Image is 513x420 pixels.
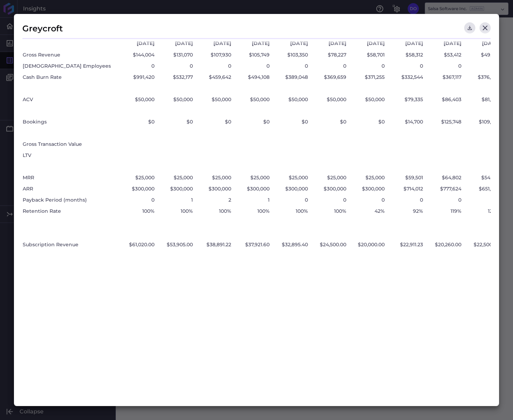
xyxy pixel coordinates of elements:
div: $25,000 [308,172,347,183]
span: [DATE] [213,40,231,46]
div: $64,802 [423,172,462,183]
div: $22,911.23 [385,239,423,250]
div: $777,624 [423,183,462,194]
div: $459,642 [193,72,232,83]
div: $58,312 [385,49,423,60]
span: [DATE] [367,40,385,46]
div: $0 [193,116,232,127]
div: 0 [270,60,308,72]
div: $389,048 [270,72,308,83]
div: $0 [155,116,193,127]
div: 2 [193,194,232,205]
div: $49,723 [462,49,500,60]
div: $50,000 [193,94,232,105]
div: $376,546 [462,72,500,83]
div: 0 [423,60,462,72]
div: 92% [385,205,423,217]
button: Download [464,22,475,33]
div: $0 [308,116,347,127]
div: 1 [232,194,270,205]
span: [DATE] [329,40,346,46]
div: 0 [385,194,423,205]
div: Cash Burn Rate [22,72,116,83]
div: $50,000 [347,94,385,105]
div: $20,260.00 [423,239,462,250]
div: $81,485 [462,94,500,105]
div: 0 [347,60,385,72]
div: $38,891.22 [193,239,232,250]
div: 0 [270,194,308,205]
div: $103,350 [270,49,308,60]
div: Gross Transaction Value [22,138,116,150]
div: $79,335 [385,94,423,105]
div: $14,700 [385,116,423,127]
div: 100% [116,205,155,217]
div: $78,227 [308,49,347,60]
div: Retention Rate [22,205,116,217]
div: ARR [22,183,116,194]
div: $0 [232,116,270,127]
div: 100% [232,205,270,217]
div: $50,000 [308,94,347,105]
div: 0 [155,60,193,72]
div: $32,895.40 [270,239,308,250]
div: 1 [155,194,193,205]
span: [DATE] [137,40,154,46]
div: $300,000 [232,183,270,194]
div: $59,501 [385,172,423,183]
div: $300,000 [116,183,155,194]
div: $25,000 [232,172,270,183]
div: 100% [270,205,308,217]
div: ACV [22,94,116,105]
div: $367,117 [423,72,462,83]
div: $58,701 [347,49,385,60]
div: $20,000.00 [347,239,385,250]
div: $532,177 [155,72,193,83]
div: $107,930 [193,49,232,60]
div: 120% [462,205,500,217]
div: $86,403 [423,94,462,105]
div: $50,000 [232,94,270,105]
div: $651,876 [462,183,500,194]
div: $105,749 [232,49,270,60]
div: Greycroft [22,22,63,35]
div: 0 [308,194,347,205]
div: $300,000 [308,183,347,194]
div: $61,020.00 [116,239,155,250]
div: MRR [22,172,116,183]
span: [DATE] [405,40,423,46]
div: $50,000 [270,94,308,105]
div: 119% [423,205,462,217]
span: [DATE] [175,40,193,46]
div: $714,012 [385,183,423,194]
div: 0 [308,60,347,72]
div: $37,921.60 [232,239,270,250]
div: Payback Period (months) [22,194,116,205]
div: Bookings [22,116,116,127]
div: 0 [116,194,155,205]
div: [DEMOGRAPHIC_DATA] Employees [22,60,116,72]
div: $0 [347,116,385,127]
div: $300,000 [193,183,232,194]
div: $494,108 [232,72,270,83]
div: 100% [193,205,232,217]
div: 0 [116,60,155,72]
div: $300,000 [347,183,385,194]
div: $25,000 [270,172,308,183]
div: 0 [347,194,385,205]
div: 0 [232,60,270,72]
div: 0 [385,60,423,72]
span: [DATE] [290,40,308,46]
button: Close [480,22,491,33]
div: $300,000 [155,183,193,194]
div: $0 [116,116,155,127]
div: $54,323 [462,172,500,183]
div: 0 [423,194,462,205]
div: $0 [270,116,308,127]
div: Subscription Revenue [22,239,116,250]
div: $25,000 [116,172,155,183]
div: $50,000 [155,94,193,105]
div: $332,544 [385,72,423,83]
div: $25,000 [193,172,232,183]
div: $369,659 [308,72,347,83]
